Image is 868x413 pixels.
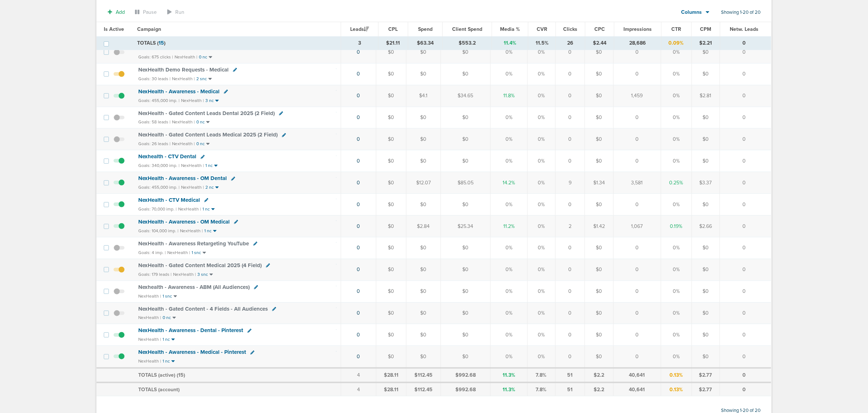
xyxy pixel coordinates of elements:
td: $0 [585,259,614,281]
td: $0 [376,172,406,194]
td: $0 [406,324,441,346]
td: 0 [556,194,585,216]
span: 15 [178,372,184,378]
span: NexHealth - Gated Content Leads Dental 2025 (2 Field) [138,110,275,116]
td: 0 [720,215,771,237]
td: $0 [692,281,720,302]
td: $0 [585,346,614,368]
td: 4 [341,368,376,383]
td: 40,641 [613,383,661,396]
td: $0 [406,150,441,172]
td: $0 [406,107,441,128]
td: 11.5% [528,37,556,50]
span: Media % [500,26,520,32]
small: Goals: 104,000 imp. | [138,228,179,234]
td: 0% [527,85,555,107]
a: 0 [357,223,360,229]
td: 0% [527,107,555,128]
td: $0 [376,237,406,259]
span: NexHealth - Awareness - OM Medical [138,218,230,225]
a: 0 [357,310,360,316]
a: 0 [357,158,360,164]
span: NexHealth - Awareness - OM Dental [138,175,227,181]
td: $0 [376,41,406,63]
td: $0 [585,302,614,324]
td: 0 [613,259,661,281]
span: CVR [537,26,547,32]
td: 0% [661,237,692,259]
span: Campaign [138,26,161,32]
td: $0 [441,302,491,324]
td: 3 [341,37,378,50]
td: 0.19% [661,215,692,237]
td: $0 [441,346,491,368]
td: 1,459 [613,85,661,107]
small: NexHealth | [172,76,195,81]
td: 0% [491,237,528,259]
small: Goals: 179 leads | [138,272,172,277]
td: 40,641 [613,368,661,383]
td: $0 [692,194,720,216]
td: $112.45 [406,383,441,396]
small: 1 nc [205,163,213,168]
small: 0 nc [199,54,207,60]
td: 2 [556,215,585,237]
td: $0 [376,281,406,302]
td: 0 [556,259,585,281]
td: 0 [556,41,585,63]
td: 0% [661,346,692,368]
td: $3.37 [692,172,720,194]
span: 15 [159,40,164,46]
td: 0 [720,63,771,85]
td: 0% [527,150,555,172]
span: Nexhealth - CTV Dental [138,153,196,160]
td: $0 [692,107,720,128]
td: $992.68 [441,368,491,383]
small: Goals: 30 leads | [138,76,171,82]
td: 0% [527,237,555,259]
td: 51 [556,368,585,383]
td: 0 [720,85,771,107]
small: 1 nc [202,206,210,212]
td: $2.21 [691,37,720,50]
small: 1 snc [192,250,201,255]
small: Goals: 455,000 imp. | [138,98,180,103]
td: 0% [527,215,555,237]
td: $0 [376,324,406,346]
td: 7.8% [527,368,555,383]
td: $0 [692,324,720,346]
small: NexHealth | [138,359,161,364]
small: NexHealth | [178,206,201,212]
td: $0 [441,63,491,85]
a: 0 [357,180,360,186]
td: 0 [613,128,661,150]
a: 0 [357,353,360,360]
small: NexHealth | [180,228,203,233]
td: 0 [556,150,585,172]
td: 0 [556,107,585,128]
td: 0% [491,194,528,216]
td: 0% [527,324,555,346]
td: TOTALS ( ) [133,37,341,50]
small: Goals: 340,000 imp. | [138,163,180,168]
td: 0% [491,150,528,172]
td: 0 [613,194,661,216]
td: $0 [376,194,406,216]
td: $0 [441,150,491,172]
td: $0 [585,324,614,346]
td: $112.45 [406,368,441,383]
span: NexHealth - Gated Content - 4 Fields - All Audiences [138,306,268,312]
td: 0 [720,368,771,383]
td: 11.8% [491,85,528,107]
td: 0 [556,237,585,259]
td: 0% [661,41,692,63]
td: 0 [556,281,585,302]
td: $0 [441,259,491,281]
td: 11.3% [491,383,528,396]
td: 4 [341,383,376,396]
td: 0 [613,63,661,85]
td: $4.1 [406,85,441,107]
span: CPC [594,26,605,32]
a: 0 [357,49,360,55]
small: 1 nc [163,359,170,364]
